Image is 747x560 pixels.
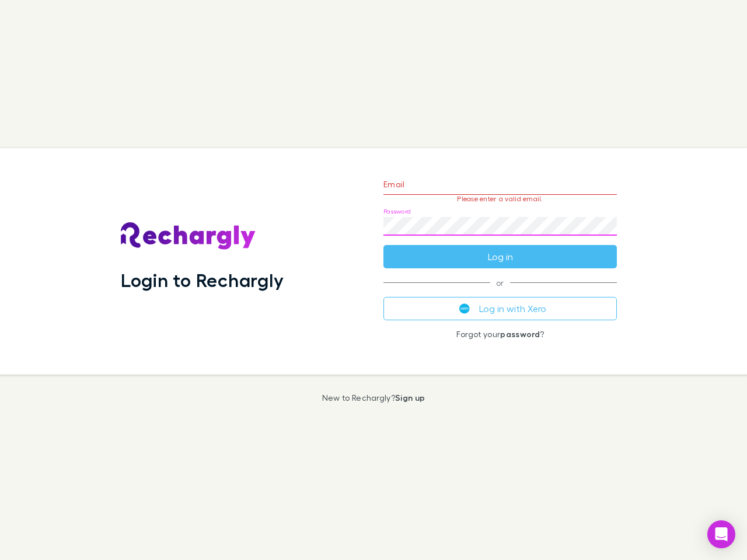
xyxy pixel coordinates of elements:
[383,207,411,216] label: Password
[500,329,540,339] a: password
[383,330,617,339] p: Forgot your ?
[121,269,284,291] h1: Login to Rechargly
[395,393,425,402] a: Sign up
[383,245,617,268] button: Log in
[322,393,425,402] p: New to Rechargly?
[707,520,735,548] div: Open Intercom Messenger
[121,222,256,250] img: Rechargly's Logo
[383,297,617,320] button: Log in with Xero
[383,282,617,283] span: or
[459,303,470,314] img: Xero's logo
[383,195,617,203] p: Please enter a valid email.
